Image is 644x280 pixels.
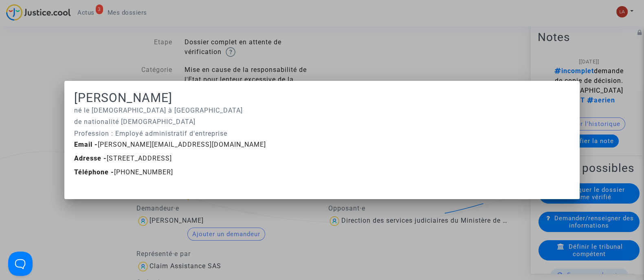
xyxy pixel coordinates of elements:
[74,105,570,115] p: né le [DEMOGRAPHIC_DATA] à [GEOGRAPHIC_DATA]
[74,141,266,148] span: [PERSON_NAME][EMAIL_ADDRESS][DOMAIN_NAME]
[74,91,570,105] h1: [PERSON_NAME]
[8,252,33,276] iframe: Help Scout Beacon - Open
[74,168,114,176] b: Téléphone -
[74,141,98,148] b: Email -
[74,117,570,127] p: de nationalité [DEMOGRAPHIC_DATA]
[74,154,107,162] b: Adresse -
[74,154,172,162] span: [STREET_ADDRESS]
[74,128,570,139] p: Profession : Employé administratif d'entreprise
[74,168,173,176] span: [PHONE_NUMBER]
